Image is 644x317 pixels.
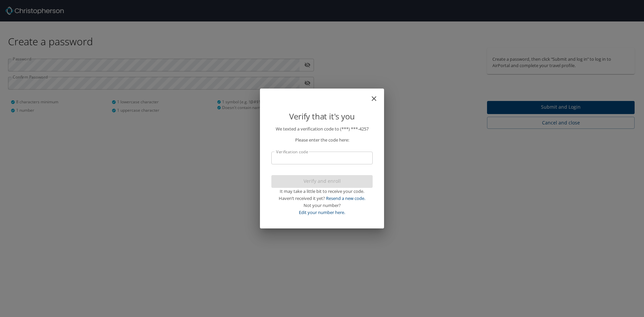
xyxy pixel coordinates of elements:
a: Edit your number here. [299,209,345,215]
p: We texted a verification code to (***) ***- 4257 [271,125,373,133]
div: It may take a little bit to receive your code. [271,188,373,195]
div: Haven’t received it yet? [271,195,373,202]
p: Verify that it's you [271,110,373,123]
a: Resend a new code. [326,195,365,201]
div: Not your number? [271,202,373,209]
button: close [373,91,381,99]
p: Please enter the code here: [271,137,373,144]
